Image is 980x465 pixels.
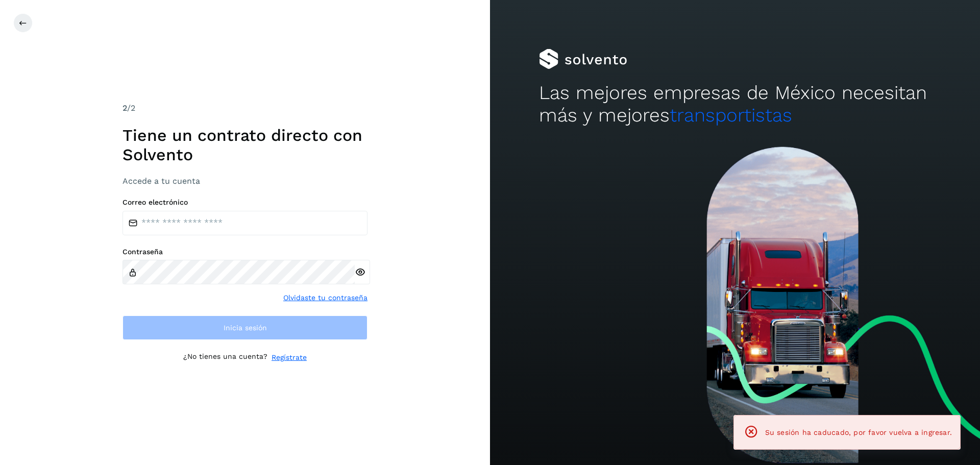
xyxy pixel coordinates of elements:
h3: Accede a tu cuenta [122,176,367,186]
div: /2 [122,102,367,114]
span: 2 [122,103,127,113]
a: Olvidaste tu contraseña [283,292,367,303]
span: transportistas [670,104,792,126]
span: Inicia sesión [224,324,267,331]
p: ¿No tienes una cuenta? [183,352,267,363]
label: Contraseña [122,248,367,256]
h2: Las mejores empresas de México necesitan más y mejores [539,82,931,127]
button: Inicia sesión [122,315,367,340]
label: Correo electrónico [122,198,367,207]
a: Regístrate [272,352,307,363]
h1: Tiene un contrato directo con Solvento [122,126,367,165]
span: Su sesión ha caducado, por favor vuelva a ingresar. [765,428,952,436]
